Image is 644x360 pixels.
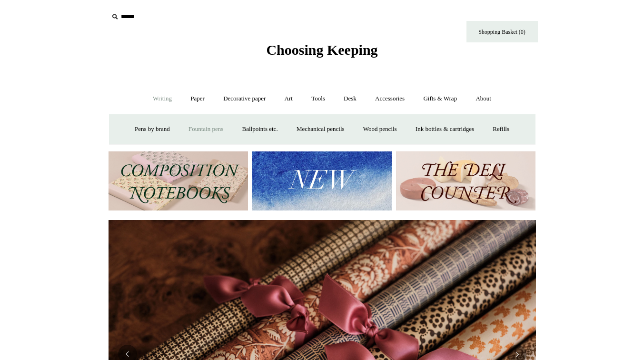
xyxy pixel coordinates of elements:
a: Accessories [367,86,413,111]
a: Ink bottles & cartridges [407,117,483,142]
a: Art [276,86,301,111]
span: Choosing Keeping [266,42,377,58]
a: Refills [484,117,518,142]
img: 202302 Composition ledgers.jpg__PID:69722ee6-fa44-49dd-a067-31375e5d54ec [109,151,248,211]
a: Wood pencils [355,117,406,142]
a: Choosing Keeping [266,50,377,56]
a: Shopping Basket (0) [466,21,538,42]
a: Mechanical pencils [288,117,353,142]
a: Paper [182,86,213,111]
a: Gifts & Wrap [415,86,466,111]
img: New.jpg__PID:f73bdf93-380a-4a35-bcfe-7823039498e1 [252,151,392,211]
a: Fountain pens [180,117,232,142]
a: Ballpoints etc. [234,117,287,142]
img: The Deli Counter [396,151,535,211]
a: Decorative paper [215,86,274,111]
a: Writing [144,86,180,111]
a: Desk [335,86,365,111]
a: About [467,86,500,111]
a: Pens by brand [126,117,178,142]
a: Tools [303,86,334,111]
